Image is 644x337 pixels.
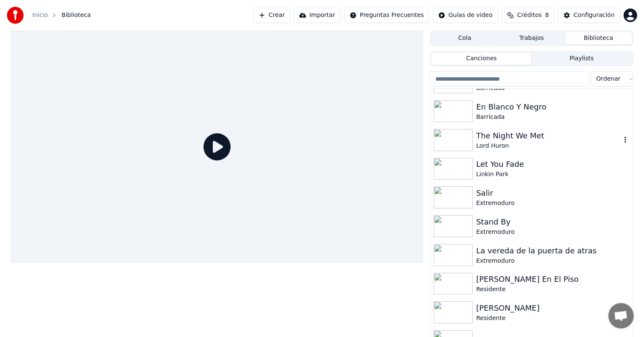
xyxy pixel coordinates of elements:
button: Guías de video [433,8,498,23]
span: 8 [545,11,549,20]
div: Lord Huron [476,142,621,150]
a: Chat abierto [608,303,634,329]
nav: breadcrumb [32,11,91,20]
button: Preguntas Frecuentes [344,8,429,23]
span: Ordenar [597,75,621,83]
button: Configuración [558,8,620,23]
div: Extremoduro [476,199,629,208]
button: Cola [431,32,498,45]
div: Salir [476,187,629,199]
span: Créditos [517,11,542,20]
div: Barricada [476,84,629,93]
div: Stand By [476,216,629,228]
button: Créditos8 [502,8,555,23]
div: En Blanco Y Negro [476,101,629,113]
div: The Night We Met [476,130,621,142]
button: Importar [294,8,341,23]
a: Inicio [32,11,48,20]
div: [PERSON_NAME] [476,302,629,314]
button: Trabajos [498,32,565,45]
span: Biblioteca [61,11,91,20]
button: Crear [253,8,290,23]
button: Canciones [431,53,532,65]
button: Playlists [532,53,632,65]
div: Residente [476,285,629,294]
div: Extremoduro [476,257,629,265]
div: Let You Fade [476,158,629,170]
button: Biblioteca [565,32,632,45]
div: Barricada [476,113,629,121]
div: [PERSON_NAME] En El Piso [476,273,629,285]
img: youka [7,7,24,24]
div: Residente [476,314,629,323]
div: Configuración [574,11,615,20]
div: Extremoduro [476,228,629,236]
div: Linkin Park [476,170,629,179]
div: La vereda de la puerta de atras [476,245,629,257]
